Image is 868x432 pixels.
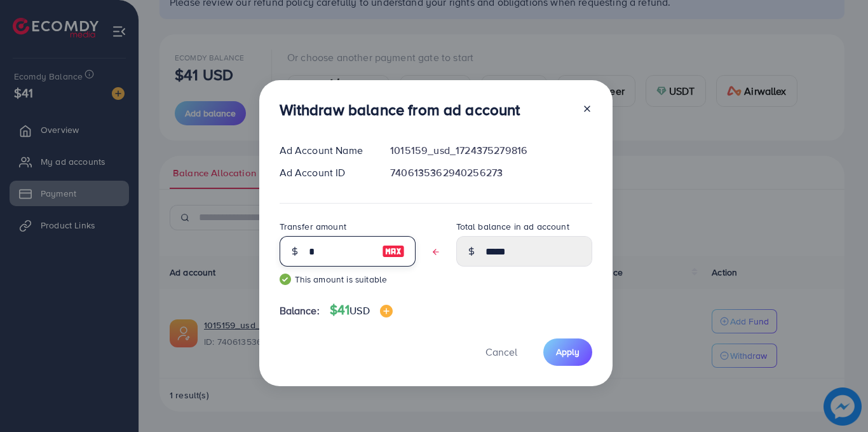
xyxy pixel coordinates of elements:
button: Apply [543,338,592,366]
img: image [380,305,393,317]
div: 1015159_usd_1724375279816 [380,143,602,158]
span: USD [349,303,369,317]
div: Ad Account Name [269,143,381,158]
h4: $41 [330,302,393,318]
button: Cancel [470,338,533,366]
span: Balance: [280,303,320,318]
div: 7406135362940256273 [380,165,602,180]
img: guide [280,274,291,285]
span: Cancel [485,345,517,359]
label: Total balance in ad account [456,220,569,233]
img: image [382,244,405,259]
small: This amount is suitable [280,273,416,286]
label: Transfer amount [280,220,346,233]
span: Apply [556,345,580,358]
div: Ad Account ID [269,165,381,180]
h3: Withdraw balance from ad account [280,101,520,119]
